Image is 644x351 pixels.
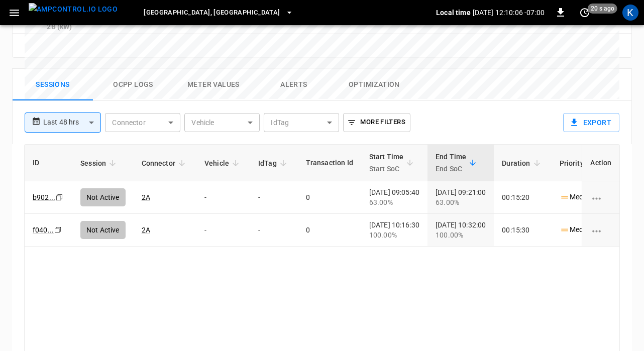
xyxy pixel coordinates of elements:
div: charging session options [590,192,611,202]
div: Start Time [369,151,404,175]
span: 20 s ago [588,4,617,14]
span: End TimeEnd SoC [436,151,479,175]
p: End SoC [436,163,466,175]
button: Alerts [254,69,334,101]
span: Vehicle [204,157,242,169]
span: Duration [502,157,543,169]
div: charging session options [590,225,611,235]
p: Local time [436,8,471,18]
p: [DATE] 12:10:06 -07:00 [473,8,545,18]
span: Start TimeStart SoC [369,151,417,175]
span: IdTag [258,157,290,169]
button: [GEOGRAPHIC_DATA], [GEOGRAPHIC_DATA] [140,3,297,23]
button: More Filters [343,113,410,132]
div: Last 48 hrs [43,113,101,132]
button: set refresh interval [577,5,593,21]
span: Session [80,157,119,169]
span: [GEOGRAPHIC_DATA], [GEOGRAPHIC_DATA] [144,7,280,19]
div: End Time [436,151,466,175]
div: profile-icon [622,5,638,21]
th: Action [582,145,619,181]
button: Optimization [334,69,414,101]
button: Ocpp logs [93,69,173,101]
button: Meter Values [173,69,254,101]
span: Connector [142,157,188,169]
p: Start SoC [369,163,404,175]
button: Export [563,113,619,132]
img: ampcontrol.io logo [29,3,118,16]
th: ID [25,145,72,181]
span: Priority [560,157,597,169]
th: Transaction Id [298,145,361,181]
button: Sessions [13,69,93,101]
